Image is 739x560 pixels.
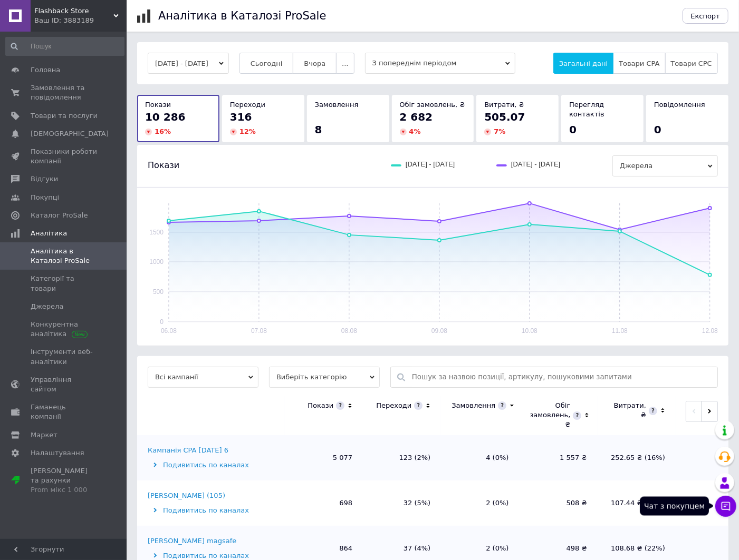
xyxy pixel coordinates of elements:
span: Інструменти веб-аналітики [31,347,98,366]
input: Пошук за назвою позиції, артикулу, пошуковими запитами [412,367,712,387]
td: 1 557 ₴ [520,435,598,480]
button: Чат з покупцем [715,496,736,517]
span: Джерела [31,302,63,311]
span: 8 [315,123,322,136]
td: 508 ₴ [520,480,598,526]
span: Аналітика [31,229,67,238]
div: Замовлення [452,401,495,410]
span: Перегляд контактів [569,101,604,118]
span: ... [342,60,348,67]
div: Витрати, ₴ [608,401,646,420]
span: 505.07 [484,111,525,123]
span: Товари CPC [671,60,712,67]
span: Товари та послуги [31,111,98,121]
td: 2 (0%) [441,480,519,526]
span: Загальні дані [559,60,608,67]
span: 16 % [155,127,171,135]
span: 12 % [239,127,256,135]
span: Покази [148,160,179,171]
button: Вчора [293,53,337,74]
div: Подивитись по каналах [148,460,282,470]
button: Товари CPA [613,53,665,74]
span: Обіг замовлень, ₴ [400,101,465,109]
span: Замовлення та повідомлення [31,83,98,102]
text: 1000 [149,258,164,266]
span: Гаманець компанії [31,402,98,421]
button: [DATE] - [DATE] [148,53,229,74]
span: Всі кампанії [148,367,258,388]
div: Покази [308,401,333,410]
span: Товари CPA [619,60,659,67]
span: Аналітика в Каталозі ProSale [31,247,98,266]
span: З попереднім періодом [365,53,515,74]
span: 7 % [494,127,505,135]
div: Кампанія CPA [DATE] 6 [148,446,228,455]
span: Джерела [612,155,718,176]
text: 09.08 [431,327,447,335]
span: Експорт [691,12,721,20]
text: 500 [153,288,164,296]
div: Переходи [376,401,411,410]
button: ... [336,53,354,74]
td: 107.44 ₴ (21%) [598,480,676,526]
span: Покупці [31,193,59,202]
text: 10.08 [522,327,538,335]
span: Конкурентна аналітика [31,320,98,339]
span: Витрати, ₴ [484,101,524,109]
button: Сьогодні [239,53,294,74]
span: Каталог ProSale [31,211,88,220]
span: Замовлення [315,101,359,109]
span: Головна [31,65,60,75]
span: Повідомлення [654,101,705,109]
text: 06.08 [161,327,177,335]
text: 11.08 [612,327,628,335]
button: Товари CPC [665,53,718,74]
td: 698 [285,480,363,526]
div: Подивитись по каналах [148,506,282,515]
span: Покази [145,101,171,109]
h1: Аналітика в Каталозі ProSale [158,9,326,22]
td: 4 (0%) [441,435,519,480]
div: Обіг замовлень, ₴ [530,401,571,430]
div: Чат з покупцем [640,497,709,516]
span: Відгуки [31,174,58,184]
td: 252.65 ₴ (16%) [598,435,676,480]
text: 1500 [149,229,164,236]
div: [PERSON_NAME] (105) [148,491,225,500]
div: Prom мікс 1 000 [31,485,98,495]
span: 2 682 [400,111,433,123]
button: Загальні дані [553,53,613,74]
span: Налаштування [31,448,84,458]
span: [PERSON_NAME] та рахунки [31,466,98,495]
span: Управління сайтом [31,375,98,394]
text: 08.08 [341,327,357,335]
button: Експорт [683,8,729,24]
text: 12.08 [702,327,718,335]
span: Переходи [230,101,265,109]
span: [DEMOGRAPHIC_DATA] [31,129,109,139]
td: 32 (5%) [363,480,441,526]
span: 316 [230,111,252,123]
span: Маркет [31,430,57,440]
span: Сьогодні [251,60,283,67]
text: 0 [160,318,164,326]
input: Пошук [5,37,124,56]
text: 07.08 [251,327,267,335]
td: 5 077 [285,435,363,480]
span: Flashback Store [34,6,113,16]
span: Вчора [304,60,325,67]
span: Виберіть категорію [269,367,380,388]
span: Показники роботи компанії [31,147,98,166]
span: 0 [654,123,661,136]
td: 123 (2%) [363,435,441,480]
div: Ваш ID: 3883189 [34,16,127,25]
span: 0 [569,123,577,136]
div: [PERSON_NAME] magsafe [148,536,236,546]
span: Категорії та товари [31,274,98,293]
span: 10 286 [145,111,186,123]
span: 4 % [409,127,421,135]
